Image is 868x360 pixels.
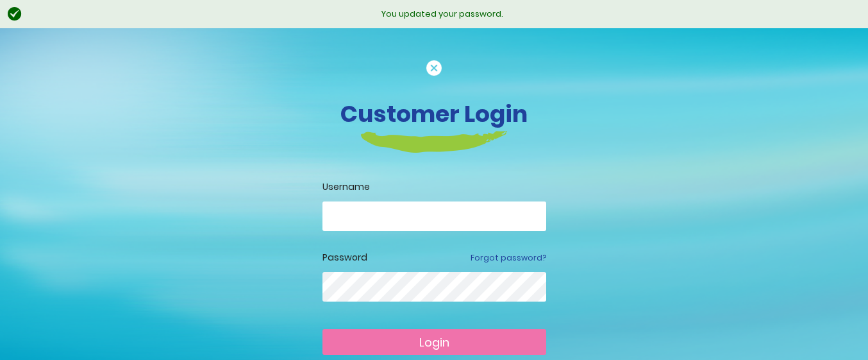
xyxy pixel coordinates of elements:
span: Login [419,334,449,350]
a: Forgot password? [471,252,546,264]
label: Password [322,251,367,264]
div: You updated your password. [29,8,855,21]
img: login-heading-border.png [361,131,508,153]
img: cancel [426,60,442,76]
label: Username [322,180,546,194]
button: Login [322,329,546,355]
h3: Customer Login [78,100,790,128]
